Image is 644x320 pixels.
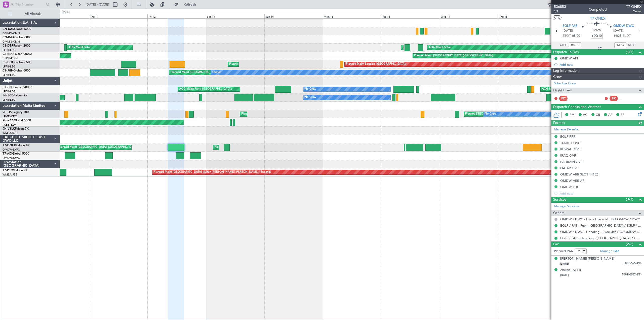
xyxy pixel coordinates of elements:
[3,127,29,130] a: 9H-VSLKFalcon 7X
[229,60,308,68] div: Planned Maint [GEOGRAPHIC_DATA] ([GEOGRAPHIC_DATA])
[562,33,571,39] span: ETOT
[560,223,641,228] a: EGLF / FAB - Fuel - [GEOGRAPHIC_DATA] / EGLF / FAB
[626,241,633,247] span: (2/2)
[553,15,561,20] button: UTC
[3,90,16,93] a: LFPB/LBG
[86,2,109,7] span: [DATE] - [DATE]
[554,249,573,254] label: Planned PAX
[3,111,29,114] a: 9H-LPZLegacy 500
[3,156,20,160] a: OMDW/DWC
[13,12,53,16] span: All Aircraft
[465,110,536,118] div: Planned [GEOGRAPHIC_DATA] ([GEOGRAPHIC_DATA])
[3,44,30,47] a: CS-DTRFalcon 2000
[323,14,381,18] div: Mon 15
[154,168,271,176] div: Planned Maint [GEOGRAPHIC_DATA] (Sultan [PERSON_NAME] [PERSON_NAME] - Subang)
[59,144,138,151] div: Planned Maint [GEOGRAPHIC_DATA] ([GEOGRAPHIC_DATA])
[498,14,556,18] div: Thu 18
[3,36,31,39] a: CN-RAKGlobal 6000
[3,115,17,118] a: LFMD/CEQ
[553,49,579,55] span: Dispatch To-Dos
[61,10,69,14] div: [DATE]
[554,204,579,209] a: Manage Services
[560,268,581,273] div: Zhwan TAEEB
[3,69,30,72] a: CS-JHHGlobal 6000
[626,9,641,14] span: Owner
[305,85,316,93] div: No Crew
[3,61,14,64] span: CS-DOU
[15,1,44,8] input: Trip Number
[3,173,17,176] a: WMSA/SZB
[68,44,90,51] div: AOG Maint Sofia
[560,256,615,261] div: [PERSON_NAME] [PERSON_NAME]
[3,53,13,56] span: CS-RRC
[3,111,13,114] span: 9H-LPZ
[3,36,14,39] span: CN-RAK
[3,65,16,68] a: LFPB/LBG
[3,28,31,31] a: CN-KASGlobal 5000
[3,53,32,56] a: CS-RRCFalcon 900LX
[623,33,631,39] span: ELDT
[3,144,16,147] span: T7-ONEX
[626,49,633,55] span: (1/1)
[553,210,564,216] span: Others
[3,28,14,31] span: CN-KAS
[206,14,264,18] div: Sat 13
[596,113,600,118] span: CR
[3,56,18,60] a: DNMM/LOS
[553,197,566,203] span: Services
[3,127,15,130] span: 9H-VSLK
[560,230,641,234] a: OMDW / DWC - Handling - ExecuJet FBO OMDW / DWC
[3,169,28,172] a: T7-PJ29Falcon 7X
[3,169,14,172] span: T7-PJ29
[583,113,587,118] span: AC
[3,86,32,89] a: F-GPNJFalcon 900EX
[622,261,641,266] span: RE0072595 (PP)
[613,33,621,39] span: 14:25
[626,197,633,202] span: (3/3)
[3,44,13,47] span: CS-DTR
[613,28,624,33] span: [DATE]
[179,3,200,6] span: Refresh
[560,236,641,240] a: EGLF / FAB - Handling - [GEOGRAPHIC_DATA] / EGLF / FAB
[3,152,29,155] a: T7-AIXGlobal 5000
[171,69,250,76] div: Planned Maint [GEOGRAPHIC_DATA] ([GEOGRAPHIC_DATA])
[414,52,493,60] div: Planned Maint [GEOGRAPHIC_DATA] ([GEOGRAPHIC_DATA])
[212,69,221,76] div: Owner
[3,86,13,89] span: F-GPNJ
[542,85,595,93] div: AOG Maint Paris ([GEOGRAPHIC_DATA])
[553,104,601,110] span: Dispatch Checks and Weather
[622,273,641,277] span: 538703587 (PP)
[3,94,14,97] span: F-HECD
[179,85,232,93] div: AOG Maint Paris ([GEOGRAPHIC_DATA])
[554,4,566,9] span: 536853
[89,14,147,18] div: Thu 11
[553,241,559,247] span: Pax
[3,98,16,102] a: LFPB/LBG
[3,119,31,122] a: 9H-YAAGlobal 5000
[3,48,16,52] a: LFPB/LBG
[3,69,13,72] span: CS-JHH
[3,119,14,122] span: 9H-YAA
[3,152,12,155] span: T7-AIX
[440,14,498,18] div: Wed 17
[346,60,406,68] div: Planned Maint London ([GEOGRAPHIC_DATA])
[626,4,641,9] span: T7-ONEX
[6,10,55,18] button: All Aircraft
[381,14,439,18] div: Tue 16
[593,28,601,33] span: 06:25
[560,62,641,67] div: Add new
[560,56,578,60] div: OMDW API
[264,14,323,18] div: Sun 14
[600,249,619,254] a: Manage PAX
[3,144,30,147] a: T7-ONEXFalcon 8X
[305,94,316,101] div: No Crew
[3,123,16,127] a: FCBB/BZV
[215,144,264,151] div: Planned Maint Dubai (Al Maktoum Intl)
[560,273,569,277] span: [DATE]
[172,1,202,9] button: Refresh
[562,28,573,33] span: [DATE]
[3,131,17,135] a: WMSA/SZB
[3,148,20,152] a: OMDW/DWC
[621,113,624,118] span: FP
[613,24,634,29] span: OMDW DWC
